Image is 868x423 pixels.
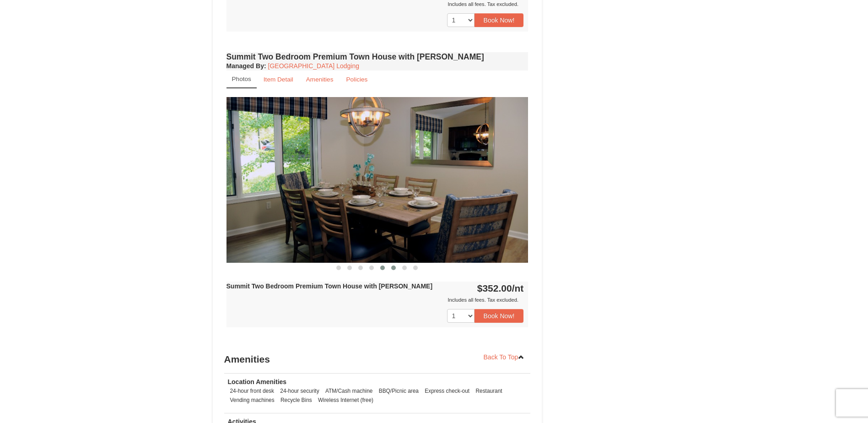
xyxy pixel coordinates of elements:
strong: Location Amenities [228,378,287,385]
li: Wireless Internet (free) [316,396,376,405]
li: Restaurant [473,386,504,396]
h3: Amenities [224,350,531,369]
a: [GEOGRAPHIC_DATA] Lodging [268,62,359,70]
h4: Summit Two Bedroom Premium Town House with [PERSON_NAME] [226,52,528,61]
a: Amenities [300,70,340,88]
div: Includes all fees. Tax excluded. [226,295,524,304]
li: Recycle Bins [278,396,314,405]
li: ATM/Cash machine [323,386,375,396]
li: 24-hour front desk [228,386,277,396]
small: Item Detail [264,76,293,83]
span: /nt [512,283,524,293]
button: Book Now! [474,309,524,323]
strong: Summit Two Bedroom Premium Town House with [PERSON_NAME] [226,282,433,290]
a: Back To Top [478,350,531,364]
a: Policies [340,70,373,88]
button: Book Now! [474,13,524,27]
span: Managed By [226,62,264,70]
a: Photos [226,70,257,88]
small: Policies [346,76,367,83]
small: Amenities [306,76,334,83]
img: 18876286-222-108eaf3e.png [226,97,528,262]
li: 24-hour security [278,386,321,396]
li: Vending machines [228,396,277,405]
strong: $352.00 [477,283,524,293]
li: Express check-out [422,386,472,396]
strong: : [226,62,266,70]
li: BBQ/Picnic area [377,386,421,396]
small: Photos [232,76,251,82]
a: Item Detail [258,70,299,88]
